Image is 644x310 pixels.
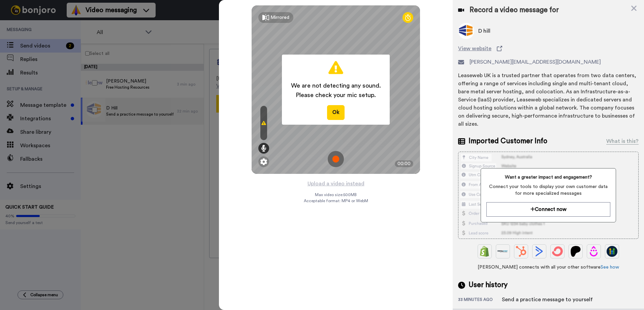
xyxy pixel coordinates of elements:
span: [PERSON_NAME] connects with all your other software [458,264,639,271]
img: ic_gear.svg [260,158,267,165]
span: Want a greater impact and engagement? [486,174,610,181]
span: Please check your mic setup. [291,90,381,100]
span: Connect your tools to display your own customer data for more specialized messages [486,183,610,197]
div: Leaseweb UK is a trusted partner that operates from two data centers, offering a range of service... [458,71,639,128]
img: Drip [588,246,599,257]
div: What is this? [606,137,639,145]
span: Max video size: 500 MB [315,192,357,197]
img: GoHighLevel [607,246,617,257]
a: See how [601,265,619,270]
button: Upload a video instead [305,179,366,188]
button: Connect now [486,202,610,217]
img: Patreon [570,246,581,257]
img: ConvertKit [552,246,563,257]
button: Ok [327,105,345,120]
span: User history [469,280,508,290]
img: Ontraport [497,246,508,257]
div: 33 minutes ago [458,297,502,304]
span: View website [458,44,491,53]
span: Acceptable format: MP4 or WebM [304,198,368,204]
img: ic_record_start.svg [328,151,344,167]
a: View website [458,44,639,53]
img: Shopify [479,246,490,257]
div: Send a practice message to yourself [502,296,593,304]
span: [PERSON_NAME][EMAIL_ADDRESS][DOMAIN_NAME] [470,58,601,66]
div: 00:00 [395,160,413,167]
span: Imported Customer Info [469,136,547,146]
span: We are not detecting any sound. [291,81,381,90]
img: ActiveCampaign [534,246,545,257]
img: Hubspot [516,246,526,257]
